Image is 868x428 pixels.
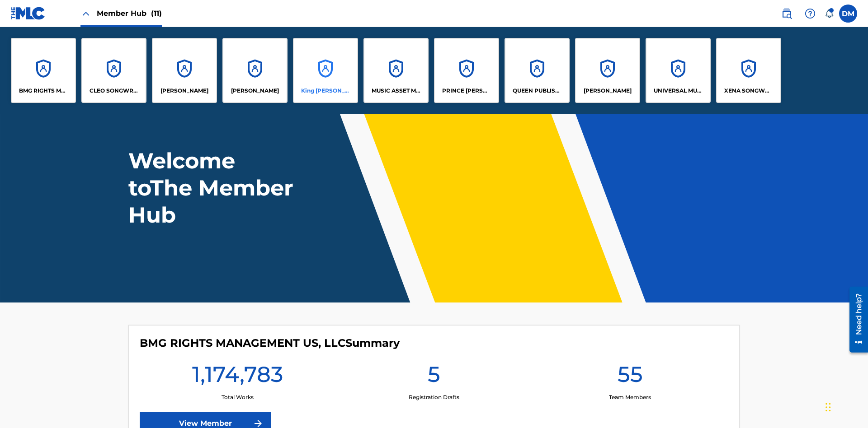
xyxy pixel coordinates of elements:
p: MUSIC ASSET MANAGEMENT (MAM) [372,87,421,95]
iframe: Resource Center [843,283,868,357]
a: AccountsKing [PERSON_NAME] [293,38,358,103]
h1: 55 [618,361,643,393]
span: (11) [151,9,162,18]
a: AccountsQUEEN PUBLISHA [505,38,570,103]
p: Registration Drafts [409,393,459,401]
p: EYAMA MCSINGER [231,87,279,95]
a: Accounts[PERSON_NAME] [152,38,217,103]
p: ELVIS COSTELLO [160,87,208,95]
div: Help [801,5,819,23]
p: XENA SONGWRITER [724,87,774,95]
a: Accounts[PERSON_NAME] [575,38,640,103]
div: Drag [826,394,831,421]
p: King McTesterson [301,87,350,95]
h4: BMG RIGHTS MANAGEMENT US, LLC [140,336,400,350]
p: Team Members [609,393,651,401]
p: PRINCE MCTESTERSON [442,87,491,95]
h1: 1,174,783 [192,361,283,393]
a: AccountsXENA SONGWRITER [716,38,781,103]
span: Member Hub [97,8,162,19]
a: AccountsPRINCE [PERSON_NAME] [434,38,499,103]
iframe: Chat Widget [823,385,868,428]
p: CLEO SONGWRITER [90,87,139,95]
img: Close [80,8,91,19]
p: UNIVERSAL MUSIC PUB GROUP [654,87,703,95]
a: Public Search [778,5,796,23]
img: help [805,8,816,19]
p: BMG RIGHTS MANAGEMENT US, LLC [19,87,68,95]
img: search [781,8,792,19]
p: Total Works [222,393,254,401]
h1: 5 [428,361,440,393]
a: AccountsCLEO SONGWRITER [81,38,146,103]
a: AccountsBMG RIGHTS MANAGEMENT US, LLC [11,38,76,103]
a: Accounts[PERSON_NAME] [222,38,288,103]
h1: Welcome to The Member Hub [128,147,297,228]
a: AccountsMUSIC ASSET MANAGEMENT (MAM) [363,38,429,103]
p: RONALD MCTESTERSON [584,87,632,95]
div: Notifications [825,9,834,18]
a: AccountsUNIVERSAL MUSIC PUB GROUP [646,38,711,103]
img: MLC Logo [11,7,46,20]
div: User Menu [839,5,857,23]
p: QUEEN PUBLISHA [513,87,562,95]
